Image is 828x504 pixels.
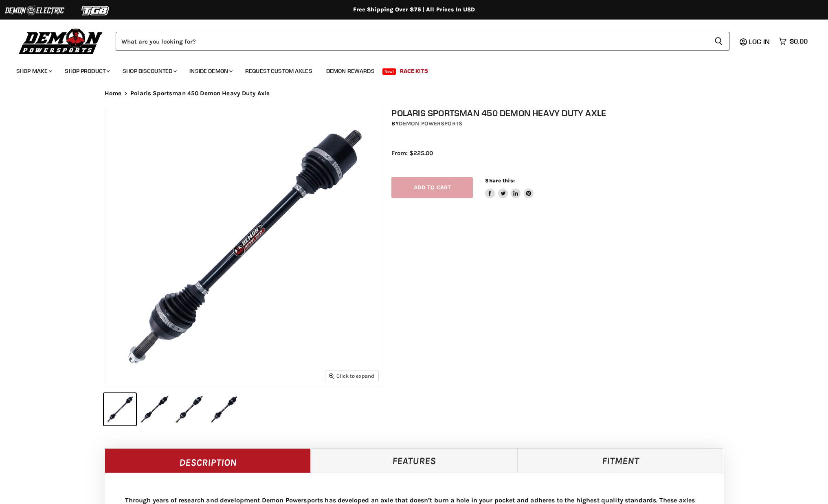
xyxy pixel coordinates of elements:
[311,448,517,473] a: Features
[16,26,105,55] img: Demon Powersports
[391,119,732,128] div: by
[116,63,182,79] a: Shop Discounted
[391,149,433,157] span: From: $225.00
[116,32,729,50] form: Product
[105,108,383,386] img: IMAGE
[104,393,136,425] button: IMAGE thumbnail
[517,448,724,473] a: Fitment
[790,37,808,45] span: $0.00
[382,68,396,75] span: New!
[173,393,205,425] button: IMAGE thumbnail
[399,120,462,127] a: Demon Powersports
[325,370,378,381] button: Click to expand
[394,63,434,79] a: Race Kits
[391,108,732,118] h1: Polaris Sportsman 450 Demon Heavy Duty Axle
[88,90,740,97] nav: Breadcrumbs
[65,3,126,18] img: TGB Logo 2
[239,63,318,79] a: Request Custom Axles
[88,6,740,13] div: Free Shipping Over $75 | All Prices In USD
[138,393,171,425] button: IMAGE thumbnail
[4,3,65,18] img: Demon Electric Logo 2
[59,63,115,79] a: Shop Product
[749,37,770,46] span: Log in
[775,35,812,47] a: $0.00
[708,32,729,50] button: Search
[130,90,270,97] span: Polaris Sportsman 450 Demon Heavy Duty Axle
[485,177,514,184] span: Share this:
[105,90,122,97] a: Home
[320,63,381,79] a: Demon Rewards
[105,448,311,473] a: Description
[485,177,534,199] aside: Share this:
[329,373,374,379] span: Click to expand
[116,32,708,50] input: Search
[10,59,806,79] ul: Main menu
[208,393,240,425] button: IMAGE thumbnail
[183,63,237,79] a: Inside Demon
[10,63,57,79] a: Shop Make
[745,38,775,45] a: Log in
